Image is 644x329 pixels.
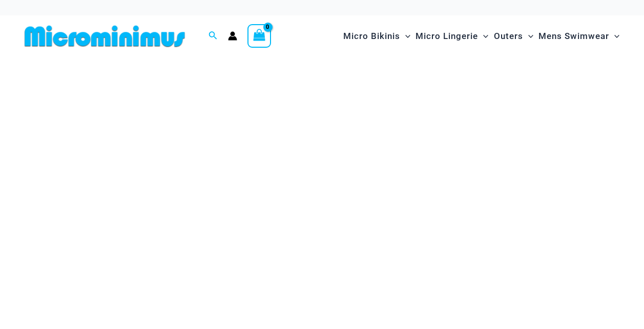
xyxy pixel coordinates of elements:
[478,23,488,49] span: Menu Toggle
[523,23,533,49] span: Menu Toggle
[343,31,400,41] font: Micro Bikinis
[536,21,622,52] a: Mens SwimwearMenu ToggleMenu Toggle
[209,30,218,43] a: Search icon link
[413,21,491,52] a: Micro LingerieMenu ToggleMenu Toggle
[20,25,189,48] img: MM SHOP LOGO FLAT
[341,21,413,52] a: Micro BikinisMenu ToggleMenu Toggle
[609,23,619,49] span: Menu Toggle
[247,24,271,48] a: View Shopping Cart, empty
[538,31,609,41] font: Mens Swimwear
[494,31,523,41] font: Outers
[400,23,410,49] span: Menu Toggle
[491,21,536,52] a: OutersMenu ToggleMenu Toggle
[339,19,624,53] nav: Site Navigation
[416,31,478,41] font: Micro Lingerie
[228,31,237,41] a: Account icon link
